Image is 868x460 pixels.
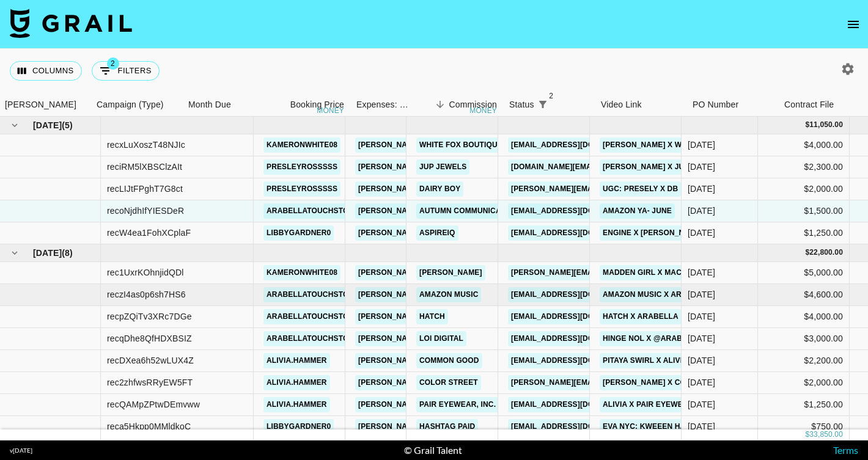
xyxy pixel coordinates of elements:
[355,375,554,390] a: [PERSON_NAME][EMAIL_ADDRESS][DOMAIN_NAME]
[188,93,231,117] div: Month Due
[107,57,119,70] span: 2
[355,309,554,324] a: [PERSON_NAME][EMAIL_ADDRESS][DOMAIN_NAME]
[107,420,191,433] div: reca5Hkpp0MMldkoC
[263,265,340,280] a: kameronwhite08
[355,287,554,302] a: [PERSON_NAME][EMAIL_ADDRESS][DOMAIN_NAME]
[758,328,850,350] div: $3,000.00
[355,225,554,241] a: [PERSON_NAME][EMAIL_ADDRESS][DOMAIN_NAME]
[600,159,725,175] a: [PERSON_NAME] x Jup Jewels
[107,161,182,173] div: reciRM5lXBSClzAIt
[600,419,789,434] a: Eva NYC: Kweeen Hair & Body Glitter Spray
[600,203,675,219] a: Amazon YA- June
[551,96,568,113] button: Sort
[6,244,23,261] button: hide children
[508,419,645,434] a: [EMAIL_ADDRESS][DOMAIN_NAME]
[688,161,715,173] div: Jul '25
[758,200,850,222] div: $1,500.00
[355,159,554,175] a: [PERSON_NAME][EMAIL_ADDRESS][DOMAIN_NAME]
[600,225,707,241] a: Engine x [PERSON_NAME]
[92,61,160,81] button: Show filters
[600,309,682,324] a: Hatch x Arabella
[508,331,645,346] a: [EMAIL_ADDRESS][DOMAIN_NAME]
[805,429,809,440] div: $
[107,332,192,345] div: recqDhe8QfHDXBSIZ
[416,225,458,241] a: AspireIQ
[10,447,32,455] div: v [DATE]
[355,265,554,280] a: [PERSON_NAME][EMAIL_ADDRESS][DOMAIN_NAME]
[688,227,715,239] div: Jul '25
[600,353,691,368] a: Pitaya Swirl x Alivia
[508,287,645,302] a: [EMAIL_ADDRESS][DOMAIN_NAME]
[469,107,497,114] div: money
[263,203,362,219] a: arabellatouchstone
[758,416,850,438] div: $750.00
[350,93,411,117] div: Expenses: Remove Commission?
[97,93,164,117] div: Campaign (Type)
[263,159,340,175] a: presleyrosssss
[688,266,715,279] div: Aug '25
[263,309,362,324] a: arabellatouchstone
[263,287,362,302] a: arabellatouchstone
[416,137,506,153] a: White Fox Boutique
[688,420,715,433] div: Aug '25
[355,137,554,153] a: [PERSON_NAME][EMAIL_ADDRESS][DOMAIN_NAME]
[6,117,23,134] button: hide children
[688,332,715,345] div: Aug '25
[508,309,645,324] a: [EMAIL_ADDRESS][DOMAIN_NAME]
[263,375,330,390] a: alivia.hammer
[534,96,551,113] div: 2 active filters
[404,444,462,456] div: © Grail Talent
[758,284,850,306] div: $4,600.00
[263,353,330,368] a: alivia.hammer
[758,394,850,416] div: $1,250.00
[416,309,448,324] a: Hatch
[600,397,697,412] a: Alivia x Pair Eyewear
[263,397,330,412] a: alivia.hammer
[416,331,466,346] a: Loi Digital
[5,93,76,117] div: [PERSON_NAME]
[355,203,554,219] a: [PERSON_NAME][EMAIL_ADDRESS][DOMAIN_NAME]
[263,331,362,346] a: arabellatouchstone
[809,429,843,440] div: 33,850.00
[508,353,645,368] a: [EMAIL_ADDRESS][DOMAIN_NAME]
[432,96,449,113] button: Sort
[595,93,686,117] div: Video Link
[688,288,715,301] div: Aug '25
[107,288,186,301] div: reczI4as0p6sh7HS6
[805,247,809,258] div: $
[600,265,824,280] a: Madden Girl x Macy’s Partnership x [PERSON_NAME]
[805,120,809,130] div: $
[416,397,499,412] a: Pair Eyewear, Inc.
[107,376,193,389] div: rec2zhfwsRRyEW5FT
[809,247,843,258] div: 22,800.00
[355,397,554,412] a: [PERSON_NAME][EMAIL_ADDRESS][DOMAIN_NAME]
[758,372,850,394] div: $2,000.00
[688,354,715,367] div: Aug '25
[33,247,62,259] span: [DATE]
[107,354,194,367] div: recDXea6h52wLUX4Z
[90,93,182,117] div: Campaign (Type)
[355,331,554,346] a: [PERSON_NAME][EMAIL_ADDRESS][DOMAIN_NAME]
[688,398,715,411] div: Aug '25
[416,419,478,434] a: Hashtag Paid
[107,139,185,151] div: recxLuXoszT48NJIc
[355,181,554,197] a: [PERSON_NAME][EMAIL_ADDRESS][DOMAIN_NAME]
[600,287,715,302] a: AMAZON MUSIC X ARABELLA
[601,93,642,117] div: Video Link
[688,376,715,389] div: Aug '25
[356,93,409,117] div: Expenses: Remove Commission?
[600,181,681,197] a: UGC: Presely x DB
[841,12,866,37] button: open drawer
[416,353,482,368] a: Common Good
[263,225,334,241] a: libbygardner0
[508,181,707,197] a: [PERSON_NAME][EMAIL_ADDRESS][DOMAIN_NAME]
[600,137,719,153] a: [PERSON_NAME] x White Fox
[693,93,738,117] div: PO Number
[263,419,334,434] a: libbygardner0
[355,419,554,434] a: [PERSON_NAME][EMAIL_ADDRESS][DOMAIN_NAME]
[784,93,834,117] div: Contract File
[263,181,340,197] a: presleyrosssss
[317,107,344,114] div: money
[758,262,850,284] div: $5,000.00
[416,287,481,302] a: Amazon Music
